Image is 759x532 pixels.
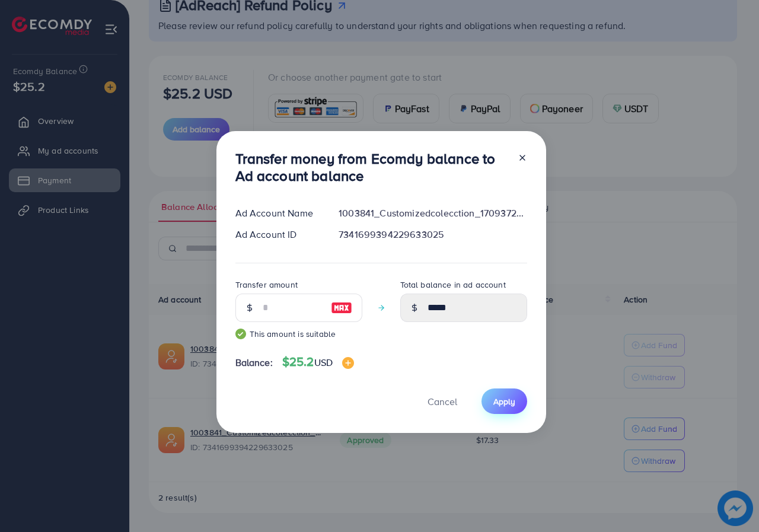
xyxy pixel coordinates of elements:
[226,206,330,220] div: Ad Account Name
[235,356,273,369] span: Balance:
[413,388,472,414] button: Cancel
[226,228,330,241] div: Ad Account ID
[400,279,506,291] label: Total balance in ad account
[282,355,354,369] h4: $25.2
[331,301,352,315] img: image
[314,356,333,369] span: USD
[329,206,536,220] div: 1003841_Customizedcolecction_1709372613954
[235,328,362,340] small: This amount is suitable
[329,228,536,241] div: 7341699394229633025
[235,279,298,291] label: Transfer amount
[342,357,354,369] img: image
[481,388,527,414] button: Apply
[428,395,457,408] span: Cancel
[235,150,508,184] h3: Transfer money from Ecomdy balance to Ad account balance
[235,329,246,339] img: guide
[493,396,515,407] span: Apply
